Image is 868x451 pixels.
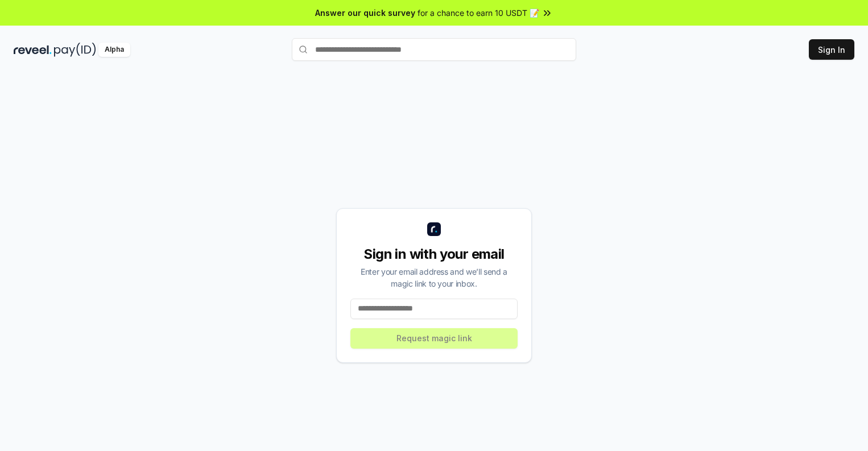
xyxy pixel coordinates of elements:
[350,245,518,263] div: Sign in with your email
[809,39,854,60] button: Sign In
[350,266,518,289] div: Enter your email address and we’ll send a magic link to your inbox.
[418,7,539,19] span: for a chance to earn 10 USDT 📝
[315,7,415,19] span: Answer our quick survey
[14,43,52,57] img: reveel_dark
[427,222,441,236] img: logo_small
[98,43,130,57] div: Alpha
[54,43,96,57] img: pay_id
